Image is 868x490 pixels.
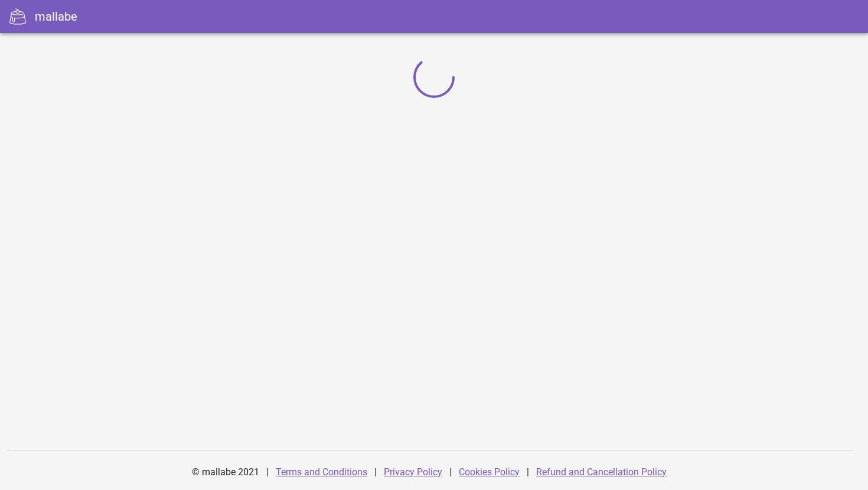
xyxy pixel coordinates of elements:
[185,458,266,486] div: © mallabe 2021
[276,466,367,478] a: Terms and Conditions
[266,458,269,486] div: |
[459,466,520,478] a: Cookies Policy
[527,458,529,486] div: |
[374,458,377,486] div: |
[384,466,442,478] a: Privacy Policy
[35,8,77,25] div: mallabe
[449,458,452,486] div: |
[536,466,667,478] a: Refund and Cancellation Policy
